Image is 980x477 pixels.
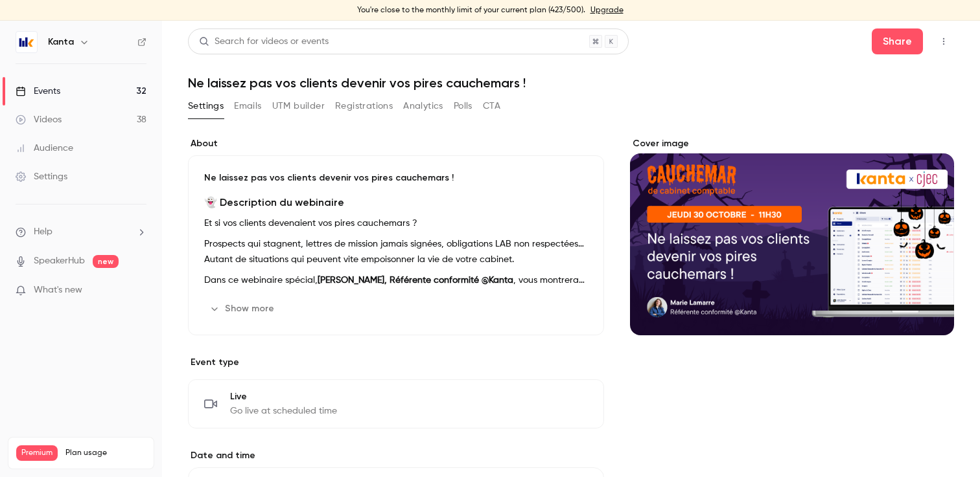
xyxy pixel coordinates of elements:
button: Polls [454,96,472,116]
h3: 👻 Description du webinaire [204,195,588,210]
span: Plan usage [65,448,146,458]
button: Show more [204,298,282,319]
p: Dans ce webinaire spécial, , vous montrera comment éviter ces pièges grâce aux modules et de Kanta : [204,272,588,288]
div: Videos [16,113,62,126]
button: Analytics [403,96,443,116]
label: About [188,137,604,150]
span: Help [34,225,52,239]
a: SpeakerHub [34,254,85,268]
iframe: Noticeable Trigger [131,285,146,296]
img: Kanta [16,32,37,52]
button: Share [872,28,923,54]
span: Premium [16,445,58,461]
span: new [93,255,119,268]
div: Settings [16,170,67,183]
li: help-dropdown-opener [16,225,146,239]
div: Events [16,85,60,98]
label: Cover image [630,137,954,150]
button: Settings [188,96,224,116]
span: Live [230,390,337,403]
h6: Kanta [48,36,74,49]
button: UTM builder [272,96,325,116]
button: Registrations [335,96,393,116]
p: Et si vos clients devenaient vos pires cauchemars ? [204,216,588,231]
div: Search for videos or events [199,35,329,49]
span: What's new [34,283,82,297]
strong: [PERSON_NAME], Référente conformité @Kanta [318,276,513,285]
p: Ne laissez pas vos clients devenir vos pires cauchemars ! [204,172,588,184]
section: Cover image [630,137,954,335]
div: Audience [16,142,73,155]
p: Event type [188,356,604,369]
button: CTA [483,96,500,116]
label: Date and time [188,449,604,462]
p: Prospects qui stagnent, lettres de mission jamais signées, obligations LAB non respectées… Autant... [204,236,588,267]
span: Go live at scheduled time [230,405,337,417]
button: Emails [234,96,261,116]
a: Upgrade [590,5,624,16]
h1: Ne laissez pas vos clients devenir vos pires cauchemars ! [188,75,954,91]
